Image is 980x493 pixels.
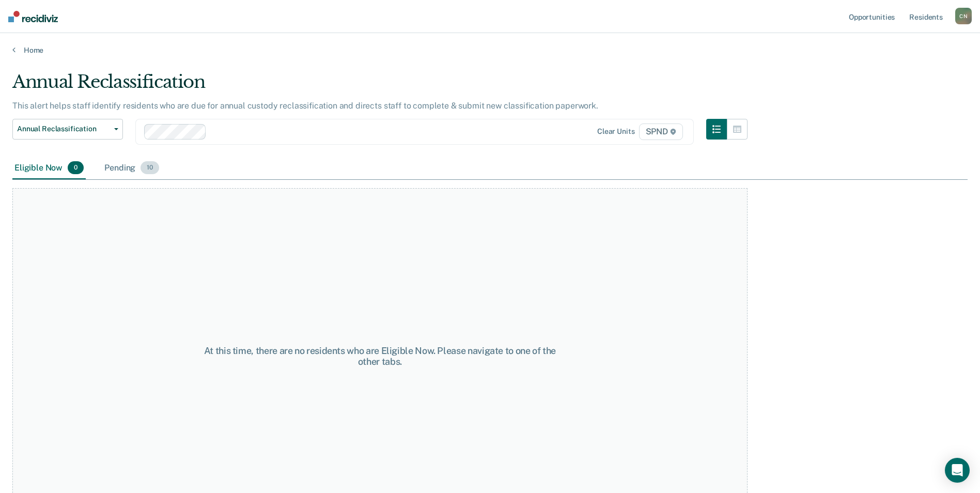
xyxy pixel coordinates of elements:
[639,124,683,140] span: SPND
[12,157,86,180] div: Eligible Now0
[12,45,968,55] a: Home
[196,345,563,367] div: At this time, there are no residents who are Eligible Now. Please navigate to one of the other tabs.
[17,125,110,133] span: Annual Reclassification
[68,161,84,175] span: 0
[8,11,58,22] img: Recidiviz
[955,8,972,24] button: CN
[12,71,748,101] div: Annual Reclassification
[955,8,972,24] div: C N
[12,119,123,140] button: Annual Reclassification
[102,157,161,180] div: Pending10
[12,101,598,111] p: This alert helps staff identify residents who are due for annual custody reclassification and dir...
[945,458,970,483] div: Open Intercom Messenger
[597,127,635,136] div: Clear units
[141,161,159,175] span: 10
